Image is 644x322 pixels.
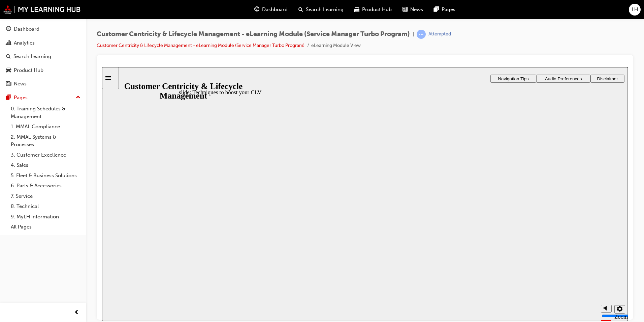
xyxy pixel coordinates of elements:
a: 4. Sales [8,160,83,170]
span: search-icon [6,54,11,60]
a: 0. Training Schedules & Management [8,104,83,122]
span: up-icon [76,93,80,102]
a: 2. MMAL Systems & Processes [8,132,83,150]
img: mmal [3,5,81,14]
a: pages-iconPages [428,3,461,17]
button: Navigation Tips [388,7,434,16]
a: 1. MMAL Compliance [8,122,83,132]
span: Dashboard [262,6,288,14]
button: DashboardAnalyticsSearch LearningProduct HubNews [3,22,83,91]
span: Navigation Tips [396,9,426,14]
button: Pages [3,91,83,104]
span: car-icon [354,5,359,14]
button: Settings [512,238,523,246]
span: news-icon [6,81,11,87]
a: 8. Technical [8,201,83,212]
a: guage-iconDashboard [249,3,293,17]
span: chart-icon [6,40,11,46]
span: search-icon [298,5,303,14]
a: All Pages [8,222,83,232]
a: 3. Customer Excellence [8,150,83,160]
span: LH [632,6,638,14]
div: misc controls [495,232,522,254]
div: Attempted [428,31,451,37]
span: guage-icon [6,26,11,32]
div: Search Learning [13,53,51,60]
span: Audio Preferences [443,9,480,14]
span: pages-icon [434,5,439,14]
a: 6. Parts & Accessories [8,181,83,191]
span: pages-icon [6,95,11,101]
span: car-icon [6,68,11,74]
span: Pages [442,6,455,14]
a: Dashboard [3,23,83,35]
div: Analytics [14,39,35,47]
div: News [14,80,27,88]
span: | [413,30,414,38]
div: Dashboard [14,25,39,33]
div: Product Hub [14,66,43,74]
li: eLearning Module View [311,42,361,50]
a: Customer Centricity & Lifecycle Management - eLearning Module (Service Manager Turbo Program) [97,43,304,48]
span: Customer Centricity & Lifecycle Management - eLearning Module (Service Manager Turbo Program) [97,30,410,38]
button: Disclaimer [488,7,522,16]
span: prev-icon [74,308,79,317]
button: Mute (Ctrl+Alt+M) [499,238,510,245]
span: learningRecordVerb_ATTEMPT-icon [417,30,426,39]
a: 7. Service [8,191,83,202]
input: volume [500,246,543,251]
span: Search Learning [306,6,344,14]
a: News [3,78,83,90]
a: Search Learning [3,50,83,63]
span: news-icon [402,5,408,14]
a: search-iconSearch Learning [293,3,349,17]
a: Analytics [3,37,83,49]
label: Zoom to fit [512,246,526,266]
button: Audio Preferences [434,7,488,16]
a: 5. Fleet & Business Solutions [8,170,83,181]
button: LH [629,4,641,16]
span: Disclaimer [495,9,516,14]
span: Product Hub [362,6,392,14]
a: 9. MyLH Information [8,212,83,222]
a: car-iconProduct Hub [349,3,397,17]
div: Pages [14,94,28,102]
a: news-iconNews [397,3,428,17]
a: Product Hub [3,64,83,77]
span: guage-icon [254,5,259,14]
span: News [410,6,423,14]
